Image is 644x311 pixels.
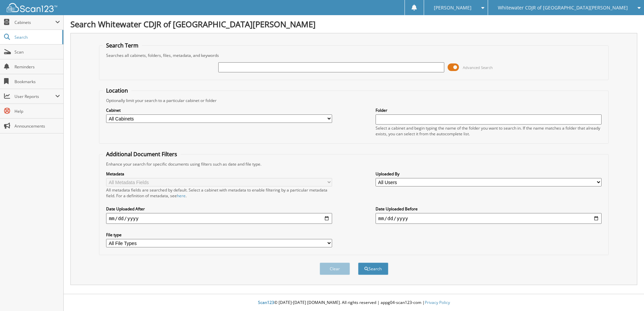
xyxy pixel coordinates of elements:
[14,94,55,99] span: User Reports
[14,49,60,55] span: Scan
[7,3,57,12] img: scan123-logo-white.svg
[106,107,332,113] label: Cabinet
[320,263,350,275] button: Clear
[103,161,605,167] div: Enhance your search for specific documents using filters such as date and file type.
[376,206,602,212] label: Date Uploaded Before
[358,263,388,275] button: Search
[103,87,131,94] legend: Location
[106,213,332,224] input: start
[14,79,60,84] span: Bookmarks
[610,279,644,311] iframe: Chat Widget
[434,6,472,10] span: [PERSON_NAME]
[64,295,644,311] div: © [DATE]-[DATE] [DOMAIN_NAME]. All rights reserved | appg04-scan123-com |
[376,125,602,137] div: Select a cabinet and begin typing the name of the folder you want to search in. If the name match...
[14,108,60,114] span: Help
[103,42,142,49] legend: Search Term
[70,19,637,30] h1: Search Whitewater CDJR of [GEOGRAPHIC_DATA][PERSON_NAME]
[106,171,332,177] label: Metadata
[463,65,493,70] span: Advanced Search
[103,53,605,58] div: Searches all cabinets, folders, files, metadata, and keywords
[106,232,332,238] label: File type
[14,123,60,129] span: Announcements
[376,171,602,177] label: Uploaded By
[14,64,60,70] span: Reminders
[425,300,450,305] a: Privacy Policy
[14,34,59,40] span: Search
[106,206,332,212] label: Date Uploaded After
[103,150,181,158] legend: Additional Document Filters
[106,187,332,199] div: All metadata fields are searched by default. Select a cabinet with metadata to enable filtering b...
[258,300,274,305] span: Scan123
[376,107,602,113] label: Folder
[103,98,605,103] div: Optionally limit your search to a particular cabinet or folder
[498,6,628,10] span: Whitewater CDJR of [GEOGRAPHIC_DATA][PERSON_NAME]
[177,193,186,199] a: here
[14,20,55,25] span: Cabinets
[376,213,602,224] input: end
